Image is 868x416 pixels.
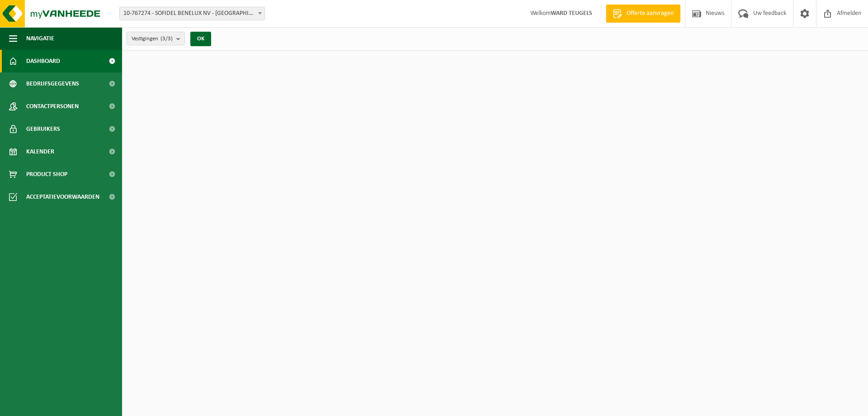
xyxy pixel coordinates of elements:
count: (3/3) [160,36,173,42]
a: Offerte aanvragen [606,5,680,23]
span: Navigatie [26,27,54,50]
span: Dashboard [26,50,60,72]
strong: WARD TEUGELS [551,10,592,17]
span: Contactpersonen [26,95,79,118]
span: Acceptatievoorwaarden [26,186,99,208]
span: 10-767274 - SOFIDEL BENELUX NV - DUFFEL [120,7,264,20]
span: Gebruikers [26,118,60,140]
button: Vestigingen(3/3) [127,32,185,45]
span: Vestigingen [132,32,173,46]
button: OK [190,32,211,46]
span: 10-767274 - SOFIDEL BENELUX NV - DUFFEL [119,7,265,20]
span: Product Shop [26,163,67,186]
span: Kalender [26,140,54,163]
span: Bedrijfsgegevens [26,72,79,95]
span: Offerte aanvragen [624,9,676,18]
